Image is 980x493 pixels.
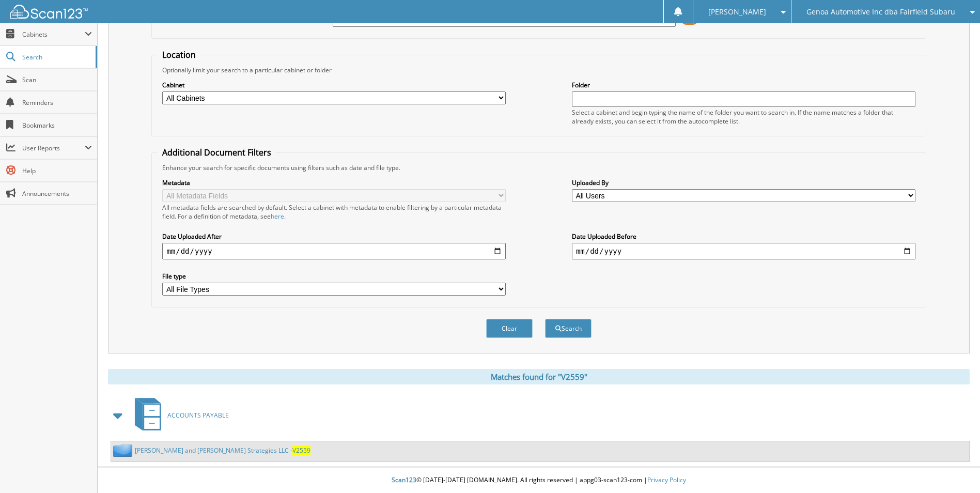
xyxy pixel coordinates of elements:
span: Scan123 [392,475,416,484]
span: User Reports [22,144,85,152]
label: Date Uploaded Before [572,232,915,241]
span: Genoa Automotive Inc dba Fairfield Subaru [806,9,955,15]
span: Help [22,166,92,175]
div: © [DATE]-[DATE] [DOMAIN_NAME]. All rights reserved | appg03-scan123-com | [98,468,980,493]
input: start [162,243,506,259]
label: File type [162,272,506,281]
label: Metadata [162,178,506,187]
div: Matches found for "V2559" [108,369,970,384]
img: scan123-logo-white.svg [10,5,88,19]
a: here [271,212,284,221]
a: Privacy Policy [647,475,686,484]
label: Uploaded By [572,178,915,187]
input: end [572,243,915,259]
legend: Location [157,49,201,60]
span: V2559 [292,446,310,455]
a: ACCOUNTS PAYABLE [129,395,229,436]
span: ACCOUNTS PAYABLE [167,411,229,420]
legend: Additional Document Filters [157,147,276,158]
label: Cabinet [162,81,506,89]
div: Select a cabinet and begin typing the name of the folder you want to search in. If the name match... [572,108,915,126]
div: Enhance your search for specific documents using filters such as date and file type. [157,163,920,172]
iframe: Chat Widget [928,443,980,493]
span: Announcements [22,189,92,198]
span: [PERSON_NAME] [708,9,766,15]
button: Clear [486,319,533,338]
label: Date Uploaded After [162,232,506,241]
span: Bookmarks [22,121,92,130]
a: [PERSON_NAME] and [PERSON_NAME] Strategies LLC -V2559 [135,446,310,455]
span: Reminders [22,98,92,107]
div: Optionally limit your search to a particular cabinet or folder [157,66,920,74]
span: Scan [22,75,92,84]
div: All metadata fields are searched by default. Select a cabinet with metadata to enable filtering b... [162,203,506,221]
button: Search [545,319,592,338]
span: Cabinets [22,30,85,39]
label: Folder [572,81,915,89]
span: Search [22,53,90,61]
img: folder2.png [113,444,135,457]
